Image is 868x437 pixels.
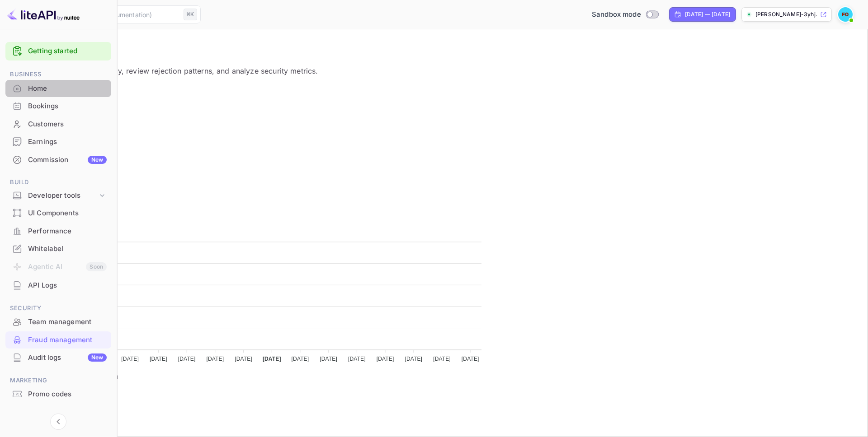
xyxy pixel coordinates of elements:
h3: Fraud Activity Over Time [13,174,855,185]
div: Whitelabel [28,244,107,254]
a: Whitelabel [5,240,111,257]
div: Team management [28,317,107,327]
a: Bookings [5,98,111,114]
a: CommissionNew [5,151,111,168]
a: API Logs [5,277,111,293]
tspan: [DATE] [377,356,394,362]
a: Audit logsNew [5,349,111,366]
span: Build [5,177,111,187]
tspan: [DATE] [405,356,422,362]
tspan: [DATE] [150,356,167,362]
img: LiteAPI logo [7,7,80,22]
a: UI Components [5,205,111,221]
span: Business [5,70,111,79]
a: Fraud management [5,331,111,348]
tspan: [DATE] [433,356,451,362]
div: Whitelabel [5,240,111,258]
tspan: [DATE] [235,356,252,362]
div: API Logs [5,277,111,294]
div: API Logs [28,280,107,291]
div: Performance [5,223,111,240]
div: Audit logs [28,353,107,363]
img: Fernando Olivares [838,7,853,22]
div: Rejections [13,114,855,122]
div: Home [5,80,111,98]
a: Customers [5,116,111,132]
h3: Booking rejections by reason [13,371,855,381]
div: Promo codes [28,389,107,400]
div: Fraud management [28,335,107,345]
tspan: [DATE] [178,356,196,362]
a: Promo codes [5,386,111,402]
div: Customers [5,116,111,133]
div: Developer tools [5,188,111,204]
div: Promo codes [5,386,111,403]
div: Total fraud checks [13,84,855,92]
div: UI Components [28,208,107,218]
tspan: [DATE] [263,356,281,362]
div: Earnings [5,133,111,151]
div: Getting started [5,42,111,60]
a: Earnings [5,133,111,150]
div: [DATE] — [DATE] [685,10,730,19]
p: Monitor fraud detection activity, review rejection patterns, and analyze security metrics. [13,65,855,76]
a: Getting started [28,46,107,56]
div: Fraud management [5,331,111,349]
p: Fraud management [13,47,855,58]
div: Team management [5,313,111,331]
span: Security [5,303,111,313]
div: Customers [28,119,107,130]
tspan: [DATE] [121,356,139,362]
p: Rejections [13,192,855,203]
tspan: [DATE] [292,356,309,362]
span: Sandbox mode [592,9,641,20]
div: Home [28,84,107,94]
div: Bookings [28,101,107,112]
tspan: [DATE] [206,356,224,362]
a: Home [5,80,111,97]
tspan: [DATE] [462,356,479,362]
div: Switch to Production mode [588,9,662,20]
p: [PERSON_NAME]-3yhj... [755,10,818,19]
button: Collapse navigation [50,414,66,430]
div: ⌘K [184,9,197,20]
div: Commission [28,155,107,165]
div: New [88,353,107,362]
div: Acceptances [13,144,855,152]
span: Marketing [5,376,111,386]
tspan: [DATE] [348,356,366,362]
a: Team management [5,313,111,330]
div: Audit logsNew [5,349,111,367]
div: Developer tools [28,191,98,201]
div: CommissionNew [5,151,111,169]
div: Earnings [28,137,107,147]
p: Acceptances [13,210,855,221]
a: Performance [5,223,111,239]
div: Performance [28,226,107,237]
div: New [88,156,107,164]
tspan: [DATE] [320,356,337,362]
